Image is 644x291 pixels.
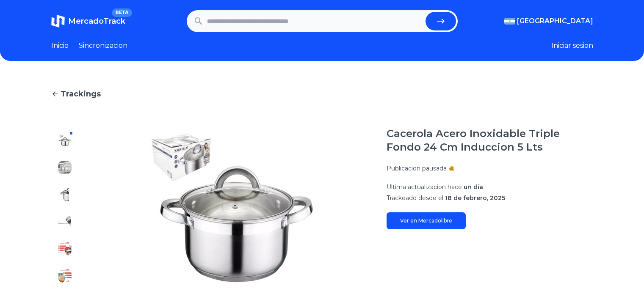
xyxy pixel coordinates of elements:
[58,242,72,255] img: Cacerola Acero Inoxidable Triple Fondo 24 Cm Induccion 5 Lts
[58,134,72,147] img: Cacerola Acero Inoxidable Triple Fondo 24 Cm Induccion 5 Lts
[445,194,505,202] span: 18 de febrero, 2025
[387,194,443,202] span: Trackeado desde el
[51,14,65,28] img: MercadoTrack
[517,16,593,26] span: [GEOGRAPHIC_DATA]
[112,8,132,17] span: BETA
[61,88,101,100] span: Trackings
[51,88,593,100] a: Trackings
[51,41,69,51] a: Inicio
[504,16,593,26] button: [GEOGRAPHIC_DATA]
[387,164,447,173] p: Publicacion pausada
[58,269,72,283] img: Cacerola Acero Inoxidable Triple Fondo 24 Cm Induccion 5 Lts
[504,18,515,25] img: Argentina
[68,16,125,26] span: MercadoTrack
[387,127,593,154] h1: Cacerola Acero Inoxidable Triple Fondo 24 Cm Induccion 5 Lts
[51,14,125,28] a: MercadoTrackBETA
[95,127,370,289] img: Cacerola Acero Inoxidable Triple Fondo 24 Cm Induccion 5 Lts
[58,215,72,228] img: Cacerola Acero Inoxidable Triple Fondo 24 Cm Induccion 5 Lts
[58,161,72,174] img: Cacerola Acero Inoxidable Triple Fondo 24 Cm Induccion 5 Lts
[79,41,127,51] a: Sincronizacion
[464,183,483,191] span: un día
[387,212,466,229] a: Ver en Mercadolibre
[551,41,593,51] button: Iniciar sesion
[387,183,462,191] span: Ultima actualizacion hace
[58,188,72,201] img: Cacerola Acero Inoxidable Triple Fondo 24 Cm Induccion 5 Lts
